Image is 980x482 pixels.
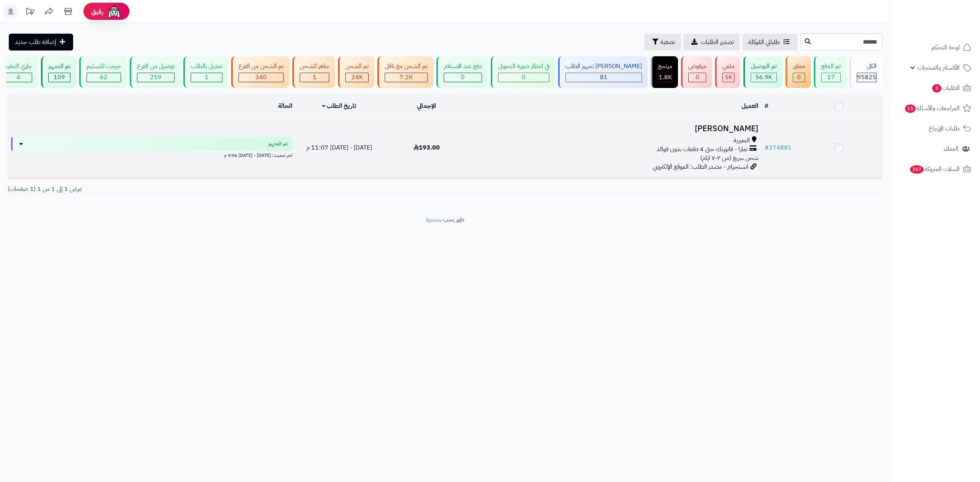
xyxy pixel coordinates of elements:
div: ملغي [722,62,735,71]
span: # [764,143,769,152]
a: ملغي 5K [714,56,742,88]
a: الإجمالي [417,101,436,111]
div: خرجت للتسليم [87,62,121,71]
a: تصدير الطلبات [683,34,740,50]
span: 1 [205,73,209,82]
a: العملاء [895,140,975,158]
a: إضافة طلب جديد [9,34,73,50]
span: النعيرية [733,136,750,145]
span: تمارا - فاتورتك حتى 4 دفعات بدون فوائد [657,145,748,154]
a: طلبات الإرجاع [895,119,975,138]
img: logo-2.png [928,11,973,27]
div: الكل [857,62,877,71]
a: تاريخ الطلب [322,101,357,111]
div: 62 [87,73,121,82]
div: في انتظار صورة التحويل [498,62,549,71]
div: تم الدفع [821,62,841,71]
a: الطلبات3 [895,79,975,97]
span: 56.9K [755,73,772,82]
div: 1828 [658,73,672,82]
div: 0 [793,73,805,82]
a: تعديل بالطلب 1 [182,56,230,88]
span: إضافة طلب جديد [15,37,56,47]
div: عرض 1 إلى 1 من 1 (1 صفحات) [2,185,445,194]
span: العملاء [944,143,959,154]
span: رفيق [91,7,103,16]
span: 0 [797,73,801,82]
div: 24043 [346,73,368,82]
div: جاهز للشحن [300,62,329,71]
a: تم الدفع 17 [812,56,848,88]
a: خرجت للتسليم 62 [78,56,128,88]
a: مرفوض 0 [679,56,714,88]
div: دفع عند الاستلام [444,62,482,71]
span: 5K [725,73,732,82]
span: 367 [909,165,924,174]
div: 81 [566,73,642,82]
a: دفع عند الاستلام 0 [435,56,489,88]
a: تم التجهيز 109 [39,56,78,88]
span: شحن سريع (من ٢-٧ ايام) [700,153,758,163]
span: 24K [351,73,363,82]
span: 95825 [857,73,876,82]
a: تم التوصيل 56.9K [742,56,784,88]
span: 193.00 [413,143,440,152]
div: اخر تحديث: [DATE] - [DATE] 9:06 م [11,151,292,159]
span: المراجعات والأسئلة [904,103,960,114]
span: انستجرام - مصدر الطلب: الموقع الإلكتروني [653,162,748,171]
div: 340 [239,73,283,82]
span: الطلبات [931,83,960,93]
a: السلات المتروكة367 [895,160,975,178]
div: تم الشحن مع ناقل [385,62,428,71]
span: 3 [932,84,942,93]
span: تصدير الطلبات [701,37,734,47]
span: 4 [16,73,20,82]
a: تم الشحن من الفرع 340 [230,56,291,88]
div: 4 [5,73,32,82]
div: 17 [822,73,840,82]
img: ai-face.png [106,4,122,19]
a: في انتظار صورة التحويل 0 [489,56,557,88]
div: [PERSON_NAME] تجهيز الطلب [565,62,642,71]
button: تصفية [644,34,681,50]
span: تصفية [660,37,675,47]
a: معلق 0 [784,56,812,88]
div: مرتجع [658,62,672,71]
a: متجرة [426,215,440,224]
div: معلق [793,62,805,71]
a: مرتجع 1.8K [649,56,679,88]
span: 0 [461,73,465,82]
div: 0 [498,73,549,82]
span: 1 [313,73,317,82]
span: 15 [905,104,916,113]
div: 56867 [751,73,776,82]
a: الكل95825 [848,56,884,88]
a: توصيل من الفرع 259 [128,56,182,88]
a: العميل [742,101,758,111]
div: 109 [49,73,70,82]
div: 4991 [723,73,734,82]
div: جاري التنفيذ [4,62,32,71]
a: المراجعات والأسئلة15 [895,99,975,117]
div: تم الشحن [345,62,369,71]
div: 1 [191,73,222,82]
div: تم التجهيز [48,62,70,71]
span: طلبات الإرجاع [929,123,960,134]
div: 7222 [385,73,427,82]
div: تم الشحن من الفرع [238,62,284,71]
span: 7.2K [400,73,413,82]
span: طلباتي المُوكلة [748,37,780,47]
span: الأقسام والمنتجات [918,62,960,73]
span: لوحة التحكم [931,42,960,53]
span: 340 [255,73,267,82]
div: 0 [689,73,706,82]
span: [DATE] - [DATE] 11:07 م [306,143,372,152]
a: تم الشحن 24K [336,56,376,88]
div: توصيل من الفرع [137,62,175,71]
div: 259 [137,73,174,82]
a: تحديثات المنصة [20,4,39,21]
a: طلباتي المُوكلة [742,34,797,50]
span: 0 [696,73,699,82]
div: تعديل بالطلب [191,62,222,71]
span: السلات المتروكة [909,164,960,174]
